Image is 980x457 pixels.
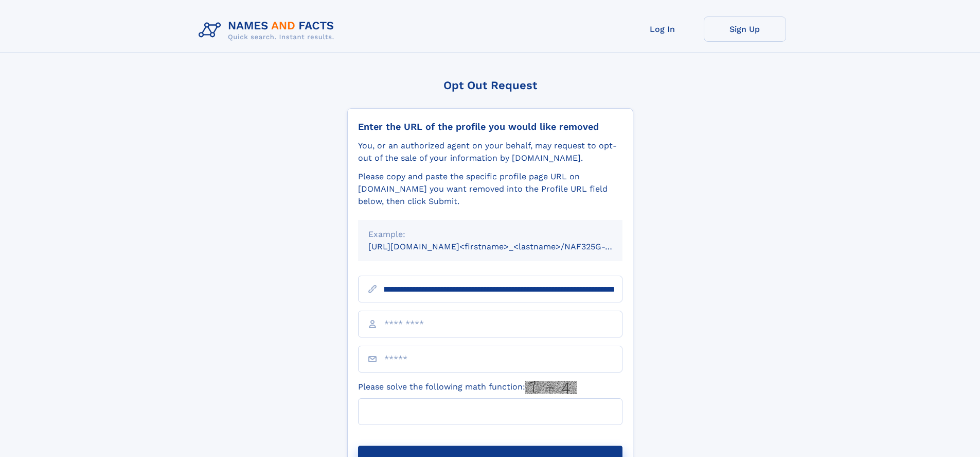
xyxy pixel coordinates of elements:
[368,228,612,241] div: Example:
[358,121,622,132] div: Enter the URL of the profile you would like removed
[704,16,786,42] a: Sign Up
[358,140,622,164] div: You, or an authorized agent on your behalf, may request to opt-out of the sale of your informatio...
[194,16,343,44] img: Logo Names and Facts
[358,381,577,394] label: Please solve the following math function:
[347,79,633,92] div: Opt Out Request
[621,16,704,42] a: Log In
[368,242,642,251] small: [URL][DOMAIN_NAME]<firstname>_<lastname>/NAF325G-xxxxxxxx
[358,171,622,208] div: Please copy and paste the specific profile page URL on [DOMAIN_NAME] you want removed into the Pr...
